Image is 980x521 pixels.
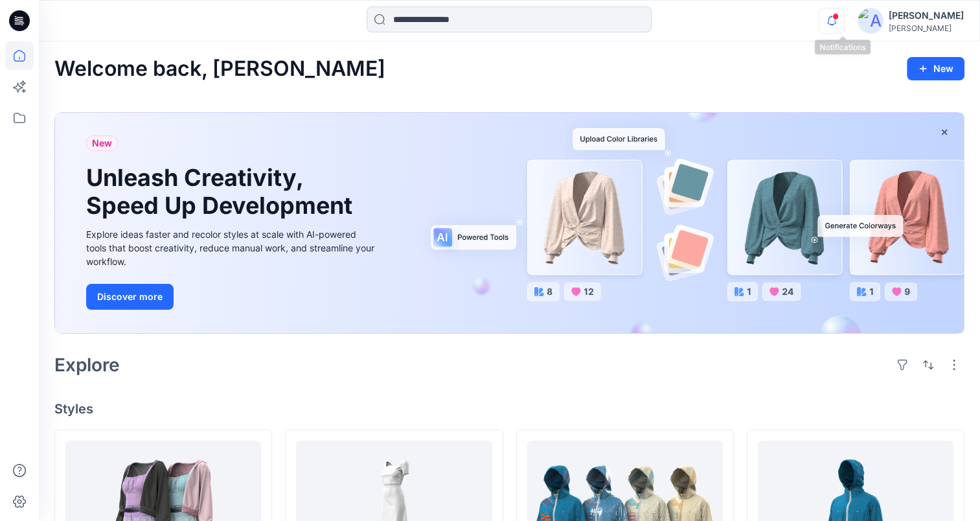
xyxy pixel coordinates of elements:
[889,23,964,33] div: [PERSON_NAME]
[858,8,883,34] img: avatar
[54,57,385,81] h2: Welcome back, [PERSON_NAME]
[54,401,964,417] h4: Styles
[54,354,120,375] h2: Explore
[92,135,112,151] span: New
[86,284,378,310] a: Discover more
[907,57,964,80] button: New
[889,8,964,23] div: [PERSON_NAME]
[86,284,174,310] button: Discover more
[86,164,358,220] h1: Unleash Creativity, Speed Up Development
[86,227,378,268] div: Explore ideas faster and recolor styles at scale with AI-powered tools that boost creativity, red...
